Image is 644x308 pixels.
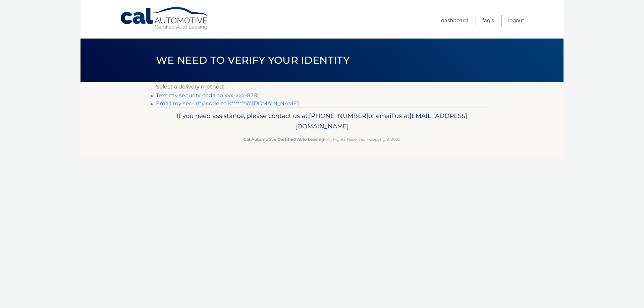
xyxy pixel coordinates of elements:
span: [PHONE_NUMBER] [309,112,368,120]
a: Logout [508,15,524,26]
span: We need to verify your identity [156,54,350,66]
a: Email my security code to k*******@[DOMAIN_NAME] [156,100,299,107]
a: Text my security code to xxx-xxx-8281 [156,92,259,99]
a: Cal Automotive [120,7,210,30]
a: FAQ's [482,15,494,26]
p: Select a delivery method: [156,82,488,91]
a: Dashboard [441,15,468,26]
p: If you need assistance, please contact us at: or email us at [160,111,484,132]
p: - All Rights Reserved - Copyright 2025 [160,136,484,143]
strong: Cal Automotive Certified Auto Leasing [244,137,324,142]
